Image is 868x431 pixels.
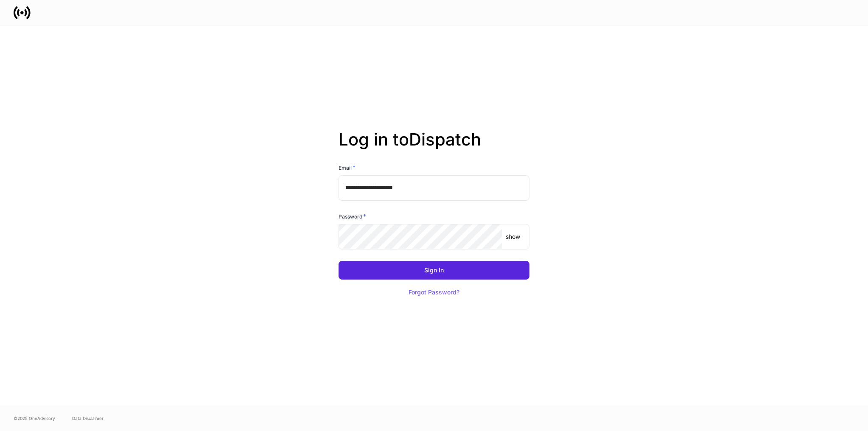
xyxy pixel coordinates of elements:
h6: Password [339,212,366,221]
button: Forgot Password? [398,283,470,302]
a: Data Disclaimer [72,415,104,422]
div: Sign In [424,267,444,273]
span: © 2025 OneAdvisory [14,415,55,422]
div: Forgot Password? [409,289,459,295]
h2: Log in to Dispatch [339,129,529,163]
button: Sign In [339,261,529,280]
p: show [506,232,520,241]
h6: Email [339,163,356,172]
